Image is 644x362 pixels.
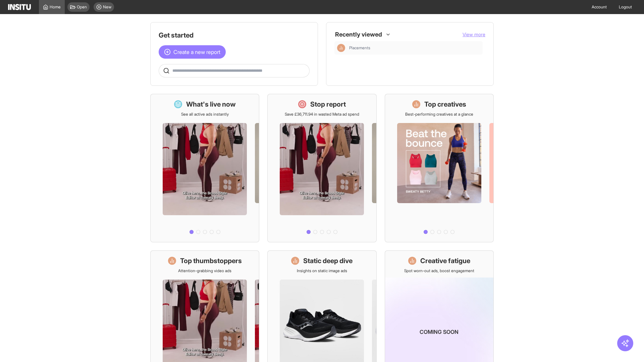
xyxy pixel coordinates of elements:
p: Insights on static image ads [297,268,347,274]
div: Insights [337,44,345,52]
a: Stop reportSave £36,711.94 in wasted Meta ad spend [267,94,376,242]
img: Logo [8,4,31,10]
p: See all active ads instantly [181,112,229,117]
a: What's live nowSee all active ads instantly [150,94,259,242]
span: Open [77,4,87,10]
a: Top creativesBest-performing creatives at a glance [385,94,494,242]
h1: What's live now [186,100,236,109]
h1: Static deep dive [303,256,353,265]
span: Create a new report [173,48,220,56]
button: View more [463,31,485,38]
h1: Top thumbstoppers [180,256,242,265]
p: Best-performing creatives at a glance [405,112,473,117]
span: Placements [349,45,480,51]
span: New [103,4,111,10]
h1: Get started [159,31,310,40]
button: Create a new report [159,45,226,59]
h1: Top creatives [424,100,466,109]
span: View more [463,32,485,37]
p: Attention-grabbing video ads [178,268,231,274]
p: Save £36,711.94 in wasted Meta ad spend [285,112,359,117]
h1: Stop report [310,100,346,109]
span: Placements [349,45,370,51]
span: Home [50,4,61,10]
